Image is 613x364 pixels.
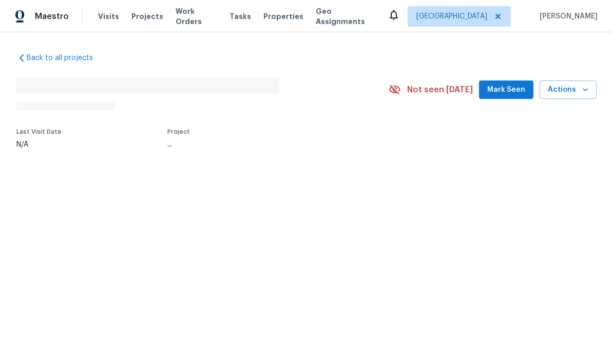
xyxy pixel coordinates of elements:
button: Actions [540,80,597,99]
span: Mark Seen [487,84,525,96]
span: Maestro [35,11,69,22]
button: Mark Seen [479,80,533,99]
span: Actions [548,84,588,96]
span: [GEOGRAPHIC_DATA] [416,11,487,22]
a: Back to all projects [16,53,115,63]
span: Work Orders [176,6,217,27]
span: Last Visit Date [16,129,62,135]
span: Geo Assignments [316,6,375,27]
span: Not seen [DATE] [407,85,473,95]
span: Project [167,129,190,135]
span: Tasks [229,13,251,20]
div: ... [167,141,365,148]
span: Projects [131,11,163,22]
span: [PERSON_NAME] [535,11,598,22]
span: Properties [263,11,303,22]
div: N/A [16,141,62,148]
span: Visits [98,11,119,22]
